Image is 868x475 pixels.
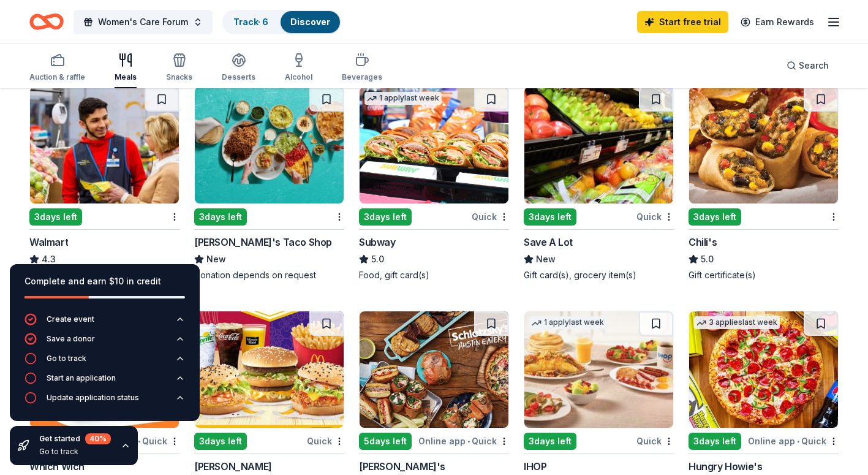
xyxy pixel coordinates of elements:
div: Subway [359,235,396,249]
span: Search [799,58,829,73]
div: Online app Quick [418,433,509,449]
button: Search [777,53,839,78]
div: Beverages [342,72,382,82]
button: Alcohol [285,48,312,88]
div: Complete and earn $10 in credit [25,274,185,289]
button: Auction & raffle [29,48,85,88]
div: Donation depends on request [194,269,344,281]
button: Desserts [222,48,255,88]
span: New [206,252,226,267]
div: 3 days left [689,433,741,450]
button: Go to track [25,352,185,372]
button: Update application status [25,392,185,411]
div: Auction & raffle [29,72,85,82]
div: Meals [115,72,137,82]
span: New [536,252,556,267]
span: 5.0 [701,252,714,267]
div: Online app Quick [748,433,839,449]
div: Quick [472,209,509,224]
div: Snacks [166,72,192,82]
a: Start free trial [637,11,728,33]
a: Discover [290,17,330,27]
div: Gift card(s), grocery item(s) [524,269,674,281]
div: Desserts [222,72,255,82]
img: Image for Walmart [30,87,179,203]
a: Image for Chili's3days leftChili's5.0Gift certificate(s) [689,86,839,281]
img: Image for Chili's [689,87,838,203]
span: • [467,436,470,446]
img: Image for Fuzzy's Taco Shop [195,87,344,203]
img: Image for McDonald's [195,311,344,428]
div: 3 days left [29,208,82,226]
button: Start an application [25,372,185,392]
button: Snacks [166,48,192,88]
span: • [797,436,799,446]
img: Image for Hungry Howie's [689,311,838,428]
button: Beverages [342,48,382,88]
div: 3 days left [524,208,576,226]
a: Image for Walmart3days leftWalmart4.3Gift card(s), products sold at Walmart [29,86,179,281]
button: Create event [25,313,185,333]
img: Image for IHOP [524,311,673,428]
div: Go to track [39,447,111,457]
a: Track· 6 [233,17,268,27]
a: Home [29,7,64,36]
div: Start an application [47,373,116,383]
div: Quick [636,433,674,449]
div: Quick [307,433,344,449]
a: Image for Save A Lot3days leftQuickSave A LotNewGift card(s), grocery item(s) [524,86,674,281]
button: Save a donor [25,333,185,352]
button: Women's Care Forum [74,10,213,34]
div: Hungry Howie's [689,459,762,474]
span: Women's Care Forum [98,15,188,29]
div: Gift certificate(s) [689,269,839,281]
div: Go to track [47,354,86,363]
div: 1 apply last week [529,316,606,329]
div: [PERSON_NAME]'s Taco Shop [194,235,332,249]
div: Quick [636,209,674,224]
div: Walmart [29,235,68,249]
img: Image for Save A Lot [524,87,673,203]
div: [PERSON_NAME] [194,459,272,474]
div: 5 days left [359,433,412,450]
div: Food, gift card(s) [359,269,509,281]
span: 5.0 [371,252,384,267]
div: Save A Lot [524,235,573,249]
div: Chili's [689,235,717,249]
button: Meals [115,48,137,88]
a: Image for Subway1 applylast week3days leftQuickSubway5.0Food, gift card(s) [359,86,509,281]
div: 40 % [85,433,111,444]
div: 3 applies last week [694,316,780,329]
span: 4.3 [42,252,56,267]
div: Update application status [47,393,139,403]
a: Image for Fuzzy's Taco Shop3days left[PERSON_NAME]'s Taco ShopNewDonation depends on request [194,86,344,281]
div: [PERSON_NAME]'s [359,459,445,474]
div: 3 days left [194,208,247,226]
div: 1 apply last week [364,92,442,105]
div: 3 days left [689,208,741,226]
div: 3 days left [359,208,412,226]
img: Image for Subway [360,87,508,203]
div: 3 days left [194,433,247,450]
div: Get started [39,433,111,444]
div: IHOP [524,459,546,474]
div: Alcohol [285,72,312,82]
a: Earn Rewards [733,11,821,33]
button: Track· 6Discover [222,10,341,34]
div: Save a donor [47,334,95,344]
div: 3 days left [524,433,576,450]
div: Create event [47,314,94,324]
img: Image for Schlotzsky's [360,311,508,428]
